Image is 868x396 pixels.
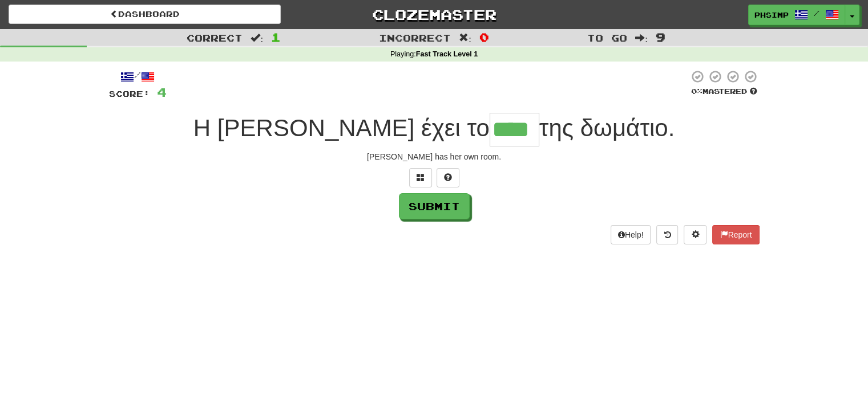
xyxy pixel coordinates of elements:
[437,168,459,187] button: Single letter hint - you only get 1 per sentence and score half the points! alt+h
[691,87,703,96] span: 0 %
[193,115,490,141] span: Η [PERSON_NAME] έχει το
[754,10,789,20] span: phsimp
[656,30,665,44] span: 9
[9,5,281,24] a: Dashboard
[109,70,167,84] div: /
[251,33,263,43] span: :
[656,225,678,244] button: Round history (alt+y)
[416,50,478,58] strong: Fast Track Level 1
[539,115,675,141] span: της δωμάτιο.
[399,193,470,219] button: Submit
[109,151,760,162] div: [PERSON_NAME] has her own room.
[479,30,489,44] span: 0
[409,168,432,187] button: Switch sentence to multiple choice alt+p
[814,9,819,17] span: /
[271,30,281,44] span: 1
[187,32,243,43] span: Correct
[611,225,651,244] button: Help!
[712,225,759,244] button: Report
[689,87,760,97] div: Mastered
[109,89,150,99] span: Score:
[157,85,167,99] span: 4
[635,33,648,43] span: :
[587,32,627,43] span: To go
[748,5,845,25] a: phsimp /
[298,5,570,25] a: Clozemaster
[459,33,471,43] span: :
[379,32,451,43] span: Incorrect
